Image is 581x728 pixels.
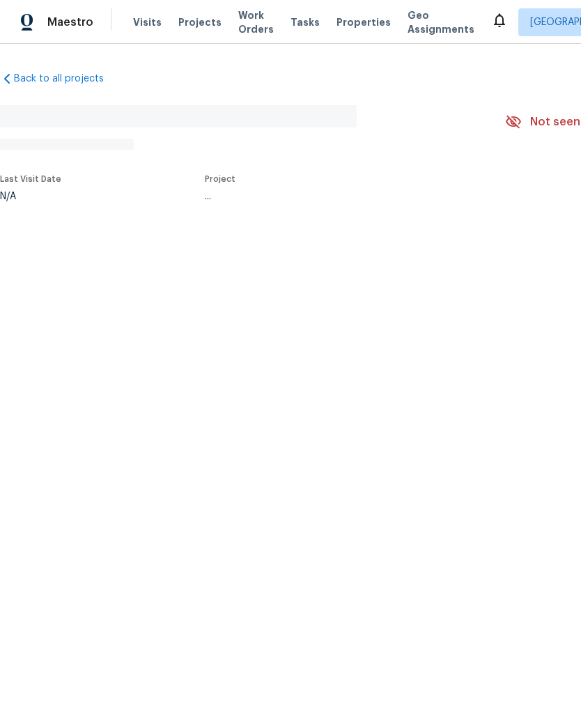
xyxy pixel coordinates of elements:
[178,15,222,29] span: Projects
[205,175,235,183] span: Project
[47,15,93,29] span: Maestro
[133,15,162,29] span: Visits
[336,15,391,29] span: Properties
[408,8,474,36] span: Geo Assignments
[205,192,472,201] div: ...
[290,17,320,27] span: Tasks
[238,8,274,36] span: Work Orders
